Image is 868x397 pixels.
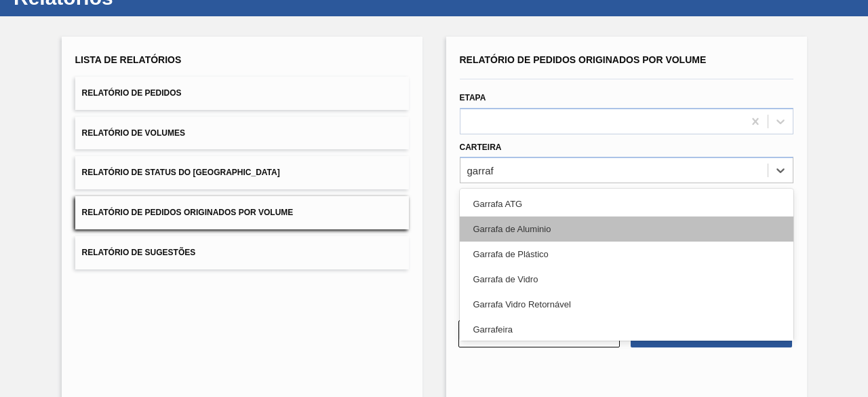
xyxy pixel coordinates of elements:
span: Relatório de Status do [GEOGRAPHIC_DATA] [82,168,280,177]
button: Relatório de Pedidos Originados por Volume [75,196,409,229]
button: Limpar [458,320,620,347]
label: Carteira [460,143,502,152]
span: Lista de Relatórios [75,54,182,65]
span: Relatório de Pedidos Originados por Volume [460,54,707,65]
button: Relatório de Volumes [75,117,409,150]
button: Relatório de Status do [GEOGRAPHIC_DATA] [75,156,409,189]
span: Relatório de Pedidos [82,88,182,98]
span: Relatório de Pedidos Originados por Volume [82,208,294,217]
label: Etapa [460,93,486,102]
button: Relatório de Sugestões [75,236,409,269]
div: Garrafa de Aluminio [460,216,793,242]
div: Garrafa de Plástico [460,242,793,267]
button: Relatório de Pedidos [75,77,409,110]
div: Garrafa de Vidro [460,267,793,292]
span: Relatório de Volumes [82,128,185,138]
div: Garrafa ATG [460,191,793,216]
div: Garrafeira [460,317,793,342]
span: Relatório de Sugestões [82,248,196,257]
div: Garrafa Vidro Retornável [460,292,793,317]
